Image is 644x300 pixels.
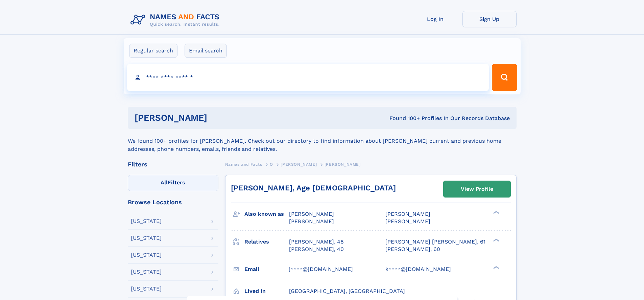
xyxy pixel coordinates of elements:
a: [PERSON_NAME] [281,160,317,168]
img: Logo Names and Facts [128,11,225,29]
a: Names and Facts [225,160,262,168]
span: [GEOGRAPHIC_DATA], [GEOGRAPHIC_DATA] [289,288,405,294]
span: O [270,162,273,167]
button: Search Button [492,64,517,91]
label: Regular search [129,44,177,58]
div: [US_STATE] [131,218,162,224]
h1: [PERSON_NAME] [135,114,299,122]
div: Found 100+ Profiles In Our Records Database [298,115,510,122]
a: Sign Up [462,11,517,27]
input: search input [127,64,489,91]
label: Email search [185,44,227,58]
div: Browse Locations [128,199,218,205]
div: [US_STATE] [131,235,162,241]
div: View Profile [461,181,493,197]
div: [US_STATE] [131,286,162,292]
a: [PERSON_NAME], 48 [289,238,344,246]
span: [PERSON_NAME] [289,218,334,225]
div: [US_STATE] [131,269,162,275]
a: [PERSON_NAME], 40 [289,246,344,253]
h3: Email [244,263,289,275]
span: [PERSON_NAME] [325,162,361,167]
div: ❯ [492,265,500,270]
label: Filters [128,175,218,191]
h3: Relatives [244,236,289,248]
h3: Lived in [244,285,289,297]
span: [PERSON_NAME] [385,218,430,225]
a: [PERSON_NAME] [PERSON_NAME], 61 [385,238,485,246]
a: [PERSON_NAME], 60 [385,246,440,253]
a: Log In [408,11,462,27]
span: [PERSON_NAME] [289,211,334,217]
h3: Also known as [244,208,289,220]
a: O [270,160,273,168]
a: View Profile [444,181,510,197]
div: We found 100+ profiles for [PERSON_NAME]. Check out our directory to find information about [PERS... [128,129,517,153]
div: ❯ [492,210,500,215]
span: [PERSON_NAME] [281,162,317,167]
div: Filters [128,161,218,167]
span: All [161,179,168,186]
a: [PERSON_NAME], Age [DEMOGRAPHIC_DATA] [231,184,396,192]
div: ❯ [492,238,500,242]
div: [US_STATE] [131,252,162,258]
span: [PERSON_NAME] [385,211,430,217]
